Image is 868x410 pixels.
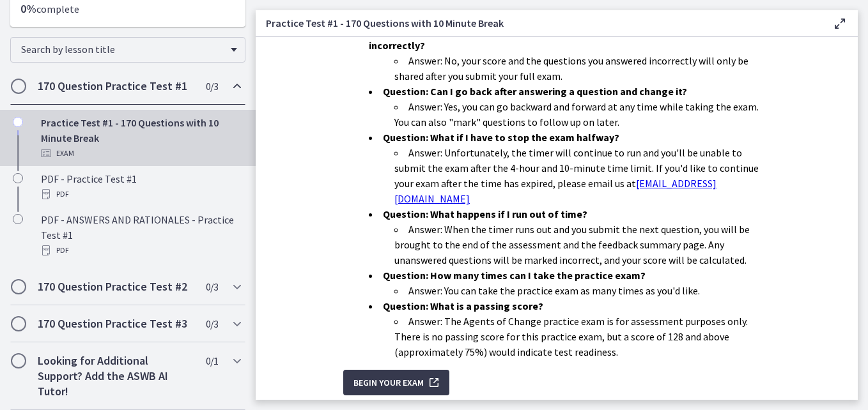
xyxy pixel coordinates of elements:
p: complete [20,1,235,17]
span: 0% [20,1,36,16]
li: Answer: Unfortunately, the timer will continue to run and you'll be unable to submit the exam aft... [394,145,770,206]
h2: 170 Question Practice Test #1 [38,79,194,94]
h2: 170 Question Practice Test #2 [38,279,194,294]
h2: 170 Question Practice Test #3 [38,316,194,331]
span: 0 / 3 [206,279,218,294]
span: Search by lesson title [21,43,224,56]
div: PDF [41,186,240,202]
div: Exam [41,146,240,161]
h2: Looking for Additional Support? Add the ASWB AI Tutor! [38,353,194,399]
span: 0 / 3 [206,79,218,94]
div: PDF - Practice Test #1 [41,171,240,202]
strong: Question: Can I go back after answering a question and change it? [383,85,687,98]
div: PDF [41,243,240,258]
div: Practice Test #1 - 170 Questions with 10 Minute Break [41,115,240,161]
span: 0 / 1 [206,353,218,368]
button: Begin Your Exam [343,370,449,395]
strong: Question: What if I have to stop the exam halfway? [383,131,619,144]
li: Answer: Yes, you can go backward and forward at any time while taking the exam. You can also "mar... [394,99,770,130]
span: Begin Your Exam [353,375,424,390]
strong: Question: How many times can I take the practice exam? [383,269,646,282]
span: 0 / 3 [206,316,218,331]
li: Answer: The Agents of Change practice exam is for assessment purposes only. There is no passing s... [394,314,770,360]
h3: Practice Test #1 - 170 Questions with 10 Minute Break [266,15,812,31]
li: Answer: When the timer runs out and you submit the next question, you will be brought to the end ... [394,222,770,268]
div: PDF - ANSWERS AND RATIONALES - Practice Test #1 [41,212,240,258]
li: Answer: No, your score and the questions you answered incorrectly will only be shared after you s... [394,53,770,84]
strong: Question: What happens if I run out of time? [383,208,587,220]
div: Search by lesson title [10,37,245,63]
strong: Question: What is a passing score? [383,300,543,312]
li: Answer: You can take the practice exam as many times as you'd like. [394,283,770,298]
